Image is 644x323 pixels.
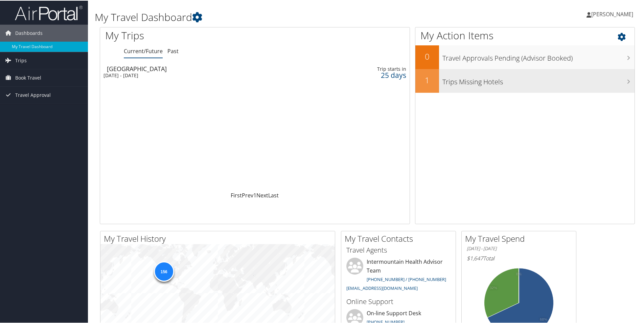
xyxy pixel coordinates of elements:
h3: Trips Missing Hotels [442,73,635,86]
h2: My Travel Contacts [345,232,456,244]
h1: My Travel Dashboard [95,9,458,24]
a: 0Travel Approvals Pending (Advisor Booked) [415,45,635,68]
h3: Travel Approvals Pending (Advisor Booked) [442,49,635,62]
a: 1Trips Missing Hotels [415,68,635,92]
a: Current/Future [124,47,163,54]
span: Dashboards [15,24,43,41]
h2: 0 [415,50,439,62]
span: [PERSON_NAME] [591,10,633,17]
a: [EMAIL_ADDRESS][DOMAIN_NAME] [346,284,418,290]
span: Travel Approval [15,86,51,103]
h2: My Travel Spend [465,232,576,244]
a: 1 [253,191,256,198]
tspan: 0% [516,272,522,276]
div: [GEOGRAPHIC_DATA] [107,65,300,71]
div: 156 [154,261,174,281]
tspan: 68% [540,317,547,321]
h1: My Trips [105,28,276,42]
div: 25 days [338,71,406,78]
a: Next [256,191,268,198]
div: Trip starts in [338,65,406,71]
a: Last [268,191,279,198]
h6: Total [467,254,571,261]
h2: My Travel History [104,232,335,244]
h3: Travel Agents [346,245,451,254]
h6: [DATE] - [DATE] [467,245,571,251]
a: Past [167,47,179,54]
span: Trips [15,51,27,68]
a: [PERSON_NAME] [586,3,640,24]
a: Prev [242,191,253,198]
a: First [231,191,242,198]
span: Book Travel [15,69,41,86]
h1: My Action Items [415,28,635,42]
tspan: 32% [490,285,497,289]
li: Intermountain Health Advisor Team [343,257,454,293]
img: airportal-logo.png [15,4,83,20]
h2: 1 [415,74,439,85]
a: [PHONE_NUMBER] / [PHONE_NUMBER] [367,276,446,282]
h3: Online Support [346,296,451,306]
div: [DATE] - [DATE] [103,72,297,78]
span: $1,647 [467,254,483,261]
